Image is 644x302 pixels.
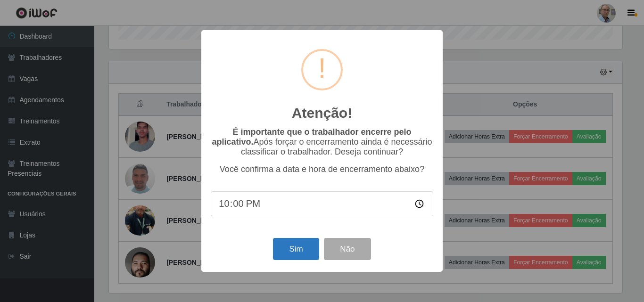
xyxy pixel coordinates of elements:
button: Sim [273,238,319,260]
p: Após forçar o encerramento ainda é necessário classificar o trabalhador. Deseja continuar? [211,127,433,157]
button: Não [324,238,371,260]
b: É importante que o trabalhador encerre pelo aplicativo. [212,127,411,147]
p: Você confirma a data e hora de encerramento abaixo? [211,164,433,174]
h2: Atenção! [292,105,352,122]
